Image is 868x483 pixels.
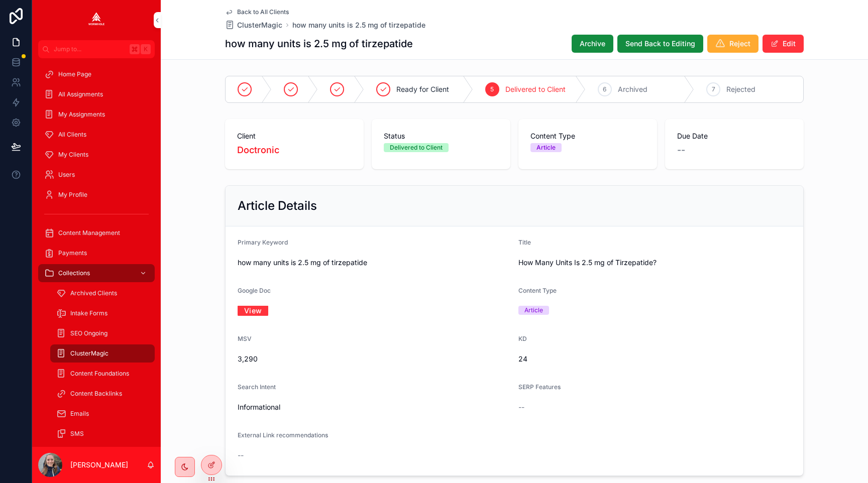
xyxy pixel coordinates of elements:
[58,249,87,257] span: Payments
[237,8,289,16] span: Back to All Clients
[225,37,413,51] h1: how many units is 2.5 mg of tirzepatide
[603,85,606,93] span: 6
[617,35,703,53] button: Send Back to Editing
[58,229,120,237] span: Content Management
[518,335,527,342] span: KD
[237,20,282,30] span: ClusterMagic
[70,390,122,398] span: Content Backlinks
[38,166,155,184] a: Users
[58,269,90,277] span: Collections
[238,450,244,460] span: --
[518,258,791,268] span: How Many Units Is 2.5 mg of Tirzepatide?
[58,191,87,199] span: My Profile
[38,65,155,83] a: Home Page
[70,349,108,357] span: ClusterMagic
[677,131,792,141] span: Due Date
[58,90,103,98] span: All Assignments
[238,383,276,391] span: Search Intent
[50,344,155,363] a: ClusterMagic
[518,354,791,364] span: 24
[70,289,117,297] span: Archived Clients
[38,126,155,144] a: All Clients
[38,85,155,103] a: All Assignments
[38,105,155,124] a: My Assignments
[142,45,150,53] span: K
[38,224,155,242] a: Content Management
[50,425,155,443] a: SMS
[712,85,715,93] span: 7
[238,258,510,268] span: how many units is 2.5 mg of tirzepatide
[572,35,613,53] button: Archive
[530,131,645,141] span: Content Type
[677,143,685,157] span: --
[58,171,75,179] span: Users
[70,309,107,317] span: Intake Forms
[225,8,289,16] a: Back to All Clients
[729,39,750,49] span: Reject
[38,186,155,204] a: My Profile
[518,287,557,294] span: Content Type
[238,303,268,318] a: View
[707,35,758,53] button: Reject
[618,84,647,94] span: Archived
[238,335,252,342] span: MSV
[237,143,279,157] a: Doctronic
[50,284,155,302] a: Archived Clients
[238,287,271,294] span: Google Doc
[50,324,155,342] a: SEO Ongoing
[396,84,449,94] span: Ready for Client
[38,146,155,164] a: My Clients
[32,58,161,447] div: scrollable content
[58,70,91,78] span: Home Page
[536,143,556,152] div: Article
[490,85,494,93] span: 5
[238,431,328,439] span: External Link recommendations
[50,405,155,423] a: Emails
[237,131,352,141] span: Client
[625,39,695,49] span: Send Back to Editing
[726,84,755,94] span: Rejected
[50,304,155,322] a: Intake Forms
[58,110,105,118] span: My Assignments
[70,370,129,378] span: Content Foundations
[70,430,84,438] span: SMS
[58,131,86,139] span: All Clients
[390,143,443,152] div: Delivered to Client
[50,365,155,383] a: Content Foundations
[88,12,104,28] img: App logo
[38,244,155,262] a: Payments
[238,198,317,214] h2: Article Details
[518,238,531,246] span: Title
[580,39,605,49] span: Archive
[38,40,155,58] button: Jump to...K
[238,238,288,246] span: Primary Keyword
[518,383,561,391] span: SERP Features
[70,410,89,418] span: Emails
[70,460,128,470] p: [PERSON_NAME]
[54,45,126,53] span: Jump to...
[763,35,804,53] button: Edit
[38,264,155,282] a: Collections
[70,329,107,337] span: SEO Ongoing
[238,402,510,412] span: Informational
[505,84,566,94] span: Delivered to Client
[58,151,88,159] span: My Clients
[292,20,425,30] a: how many units is 2.5 mg of tirzepatide
[384,131,498,141] span: Status
[50,385,155,403] a: Content Backlinks
[238,354,510,364] span: 3,290
[524,306,543,315] div: Article
[225,20,282,30] a: ClusterMagic
[518,402,524,412] span: --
